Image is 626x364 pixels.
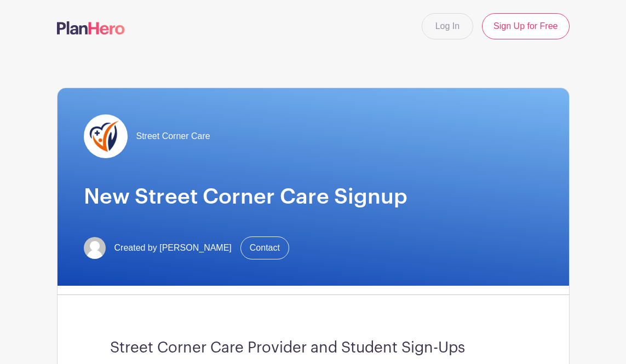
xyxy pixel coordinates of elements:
img: SCC%20PlanHero.png [84,114,128,158]
a: Contact [240,236,289,259]
span: Created by [PERSON_NAME] [114,241,232,255]
img: default-ce2991bfa6775e67f084385cd625a349d9dcbb7a52a09fb2fda1e96e2d18dcdb.png [84,237,106,259]
span: Street Corner Care [136,130,210,143]
img: logo-507f7623f17ff9eddc593b1ce0a138ce2505c220e1c5a4e2b4648c50719b7d32.svg [57,21,125,34]
a: Sign Up for Free [482,13,569,39]
h3: Street Corner Care Provider and Student Sign-Ups [110,339,516,357]
h1: New Street Corner Care Signup [84,184,543,210]
a: Log In [422,13,473,39]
